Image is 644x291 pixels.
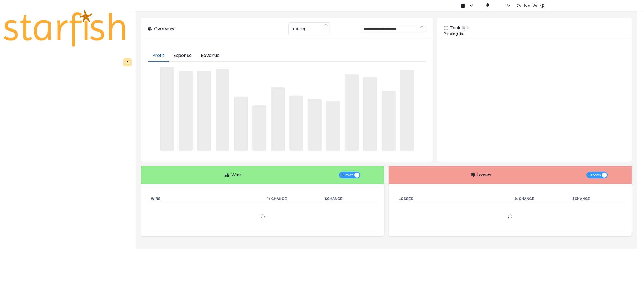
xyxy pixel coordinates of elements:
span: 10 rows [341,172,354,178]
span: ‌ [326,101,340,151]
th: % Change [510,195,568,202]
span: Loading [292,23,307,35]
button: Expense [169,50,196,62]
span: ‌ [308,99,322,151]
span: ‌ [289,96,303,151]
span: ‌ [160,67,174,151]
span: ‌ [252,105,266,151]
span: 10 rows [589,172,601,178]
span: ‌ [179,71,193,151]
p: Task List [450,25,468,31]
span: ‌ [234,97,248,151]
span: ‌ [400,70,414,151]
span: ‌ [271,87,285,151]
button: Revenue [196,50,224,62]
span: ‌ [345,74,359,151]
span: ‌ [197,71,211,151]
span: ‌ [363,77,377,151]
button: Profit [148,50,169,62]
th: $ Change [321,195,378,202]
p: Wins [231,172,242,178]
span: ‌ [382,91,396,151]
span: ‌ [216,69,229,151]
th: Wins [147,195,263,202]
th: % Change [263,195,321,202]
p: Losses [477,172,491,178]
th: $ Change [568,195,626,202]
p: Pending List [444,31,625,36]
p: Overview [154,25,175,32]
th: Losses [394,195,510,202]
